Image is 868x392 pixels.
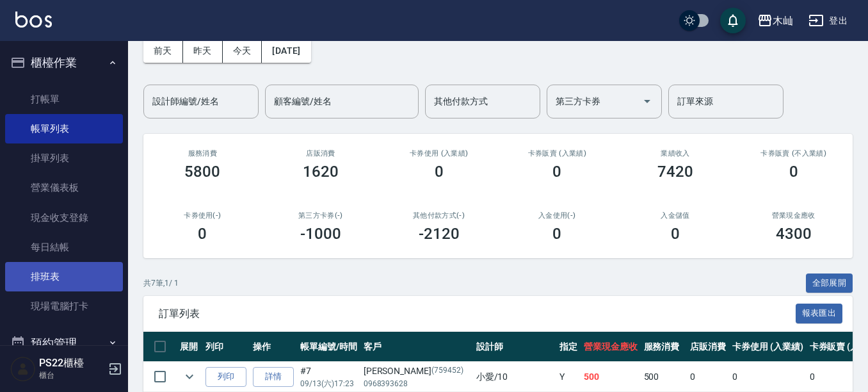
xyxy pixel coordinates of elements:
[5,291,123,321] a: 現場電腦打卡
[632,211,719,220] h2: 入金儲值
[143,277,179,289] p: 共 7 筆, 1 / 1
[159,307,796,320] span: 訂單列表
[15,12,52,28] img: Logo
[632,149,719,158] h2: 業績收入
[303,163,339,181] h3: 1620
[750,211,837,220] h2: 營業現金應收
[262,39,310,63] button: [DATE]
[5,46,123,79] button: 櫃檯作業
[513,149,601,158] h2: 卡券販賣 (入業績)
[277,149,365,158] h2: 店販消費
[5,114,123,143] a: 帳單列表
[180,367,199,386] button: expand row
[687,362,729,392] td: 0
[277,211,365,220] h2: 第三方卡券(-)
[395,149,483,158] h2: 卡券使用 (入業績)
[581,332,641,362] th: 營業現金應收
[671,225,680,243] h3: 0
[395,211,483,220] h2: 其他付款方式(-)
[796,304,843,323] button: 報表匯出
[552,163,561,181] h3: 0
[5,173,123,202] a: 營業儀表板
[177,332,202,362] th: 展開
[5,327,123,360] button: 預約管理
[556,362,581,392] td: Y
[473,332,556,362] th: 設計師
[637,91,657,111] button: Open
[5,262,123,291] a: 排班表
[556,332,581,362] th: 指定
[513,211,601,220] h2: 入金使用(-)
[641,332,687,362] th: 服務消費
[300,225,341,243] h3: -1000
[773,13,793,29] div: 木屾
[473,362,556,392] td: 小愛 /10
[687,332,729,362] th: 店販消費
[184,163,220,181] h3: 5800
[431,364,463,378] p: (759452)
[39,370,104,381] p: 櫃台
[752,8,798,34] button: 木屾
[641,362,687,392] td: 500
[205,367,246,387] button: 列印
[729,362,807,392] td: 0
[5,85,123,114] a: 打帳單
[297,332,360,362] th: 帳單編號/時間
[143,39,183,63] button: 前天
[364,364,470,378] div: [PERSON_NAME]
[250,332,297,362] th: 操作
[5,203,123,233] a: 現金收支登錄
[581,362,641,392] td: 500
[657,163,693,181] h3: 7420
[776,225,812,243] h3: 4300
[300,378,357,389] p: 09/13 (六) 17:23
[198,225,207,243] h3: 0
[750,149,837,158] h2: 卡券販賣 (不入業績)
[789,163,798,181] h3: 0
[159,149,246,158] h3: 服務消費
[223,39,262,63] button: 今天
[159,211,246,220] h2: 卡券使用(-)
[297,362,360,392] td: #7
[552,225,561,243] h3: 0
[202,332,250,362] th: 列印
[183,39,223,63] button: 昨天
[5,233,123,262] a: 每日結帳
[435,163,444,181] h3: 0
[364,378,470,389] p: 0968393628
[806,274,853,293] button: 全部展開
[796,307,843,319] a: 報表匯出
[729,332,807,362] th: 卡券使用 (入業績)
[39,357,104,370] h5: PS22櫃檯
[360,332,473,362] th: 客戶
[419,225,460,243] h3: -2120
[720,8,746,33] button: save
[5,143,123,173] a: 掛單列表
[253,367,294,387] a: 詳情
[10,356,36,382] img: Person
[803,9,853,33] button: 登出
